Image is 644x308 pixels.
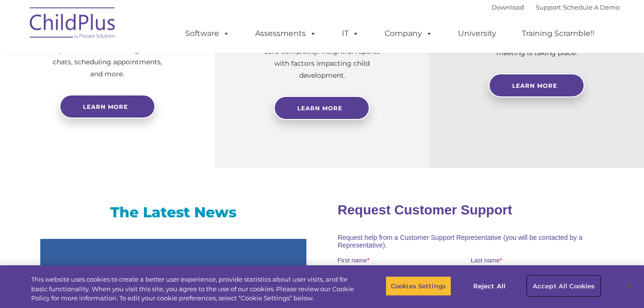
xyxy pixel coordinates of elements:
span: Last name [133,63,163,71]
span: Learn More [512,82,557,89]
a: University [448,24,506,43]
button: Cookies Settings [386,276,451,296]
span: Learn More [297,105,342,112]
button: Accept All Cookies [527,276,600,296]
h3: The Latest News [40,203,306,222]
a: Download [492,3,524,11]
span: Phone number [133,103,174,110]
button: Reject All [459,276,519,296]
a: Learn more [59,95,155,118]
a: Learn More [489,73,585,97]
a: IT [332,24,369,43]
a: Learn More [274,96,370,120]
font: | [492,3,620,11]
a: Support [536,3,561,11]
img: ChildPlus by Procare Solutions [25,0,121,48]
a: Schedule A Demo [563,3,620,11]
a: Company [375,24,442,43]
button: Close [618,275,639,296]
span: Learn more [83,103,128,110]
div: This website uses cookies to create a better user experience, provide statistics about user visit... [31,275,354,303]
a: Training Scramble!! [512,24,604,43]
a: Software [176,24,239,43]
a: Assessments [246,24,326,43]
